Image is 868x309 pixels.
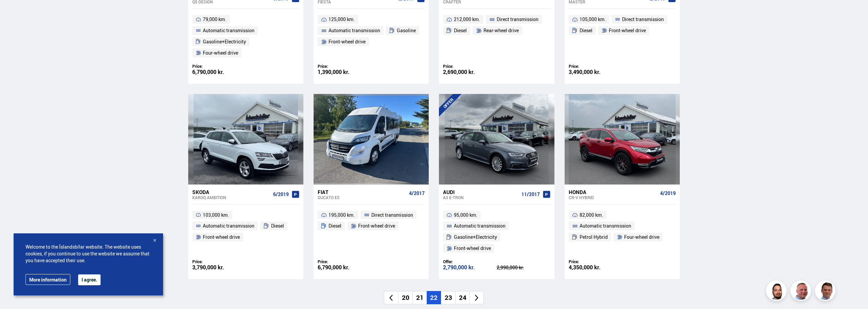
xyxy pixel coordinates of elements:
[192,63,202,69] font: Price:
[78,274,101,285] button: I agree.
[439,185,554,279] a: Audi A3 E-TRON 11/2017 95,000 km. Automatic transmission Gasoline+Electricity Front-wheel drive O...
[497,264,524,271] font: 2,990,000 kr.
[454,27,467,34] font: Diesel
[192,68,224,76] font: 6,790,000 kr.
[329,212,355,218] font: 195,000 km.
[203,234,240,240] font: Front-wheel drive
[454,212,477,218] font: 95,000 km.
[580,234,608,240] font: Petrol Hybrid
[569,195,594,200] font: CR-V HYBRID
[445,293,452,302] font: 23
[371,212,413,218] font: Direct transmission
[580,212,603,218] font: 82,000 km.
[318,264,350,271] font: 6,790,000 kr.
[402,293,409,302] font: 20
[329,16,355,22] font: 125,000 km.
[203,38,246,45] font: Gasoline+Electricity
[565,185,680,279] a: Honda CR-V HYBRID 4/2019 82,000 km. Automatic transmission Petrol Hybrid Four-wheel drive Price: ...
[358,223,395,229] font: Front-wheel drive
[203,212,229,218] font: 103,000 km.
[767,282,787,302] img: nhp88E3Fdnt1Opn2.png
[569,189,586,195] font: Honda
[443,63,453,69] font: Price:
[443,195,464,200] font: A3 E-TRON
[203,27,254,34] font: Automatic transmission
[273,191,289,197] font: 6/2019
[329,223,341,229] font: Diesel
[443,68,475,76] font: 2,690,000 kr.
[454,234,497,240] font: Gasoline+Electricity
[318,259,328,264] font: Price:
[443,259,453,264] font: Offer:
[459,293,466,302] font: 24
[569,63,579,69] font: Price:
[25,274,70,285] a: More information
[609,27,646,34] font: Front-wheel drive
[816,282,836,302] img: FbJEzSuNWCJXmdc-.webp
[329,38,366,45] font: Front-wheel drive
[497,16,538,22] font: Direct transmission
[580,16,606,22] font: 105,000 km.
[569,259,579,264] font: Price:
[318,195,340,200] font: Ducato ES
[397,27,416,34] font: Gasoline
[192,195,226,200] font: Karoq AMBITION
[409,190,425,196] font: 4/2017
[521,191,540,197] font: 11/2017
[792,282,812,302] img: siFngHWaQ9KaOqBr.png
[624,234,659,240] font: Four-wheel drive
[318,63,328,69] font: Price:
[29,276,67,283] font: More information
[25,244,149,264] font: Welcome to the Íslandsbílar website. The website uses cookies, if you continue to use the website...
[660,190,676,196] font: 4/2019
[569,264,601,271] font: 4,350,000 kr.
[203,50,238,56] font: Four-wheel drive
[318,68,350,76] font: 1,390,000 kr.
[454,223,506,229] font: Automatic transmission
[192,259,202,264] font: Price:
[192,189,209,195] font: Skoda
[192,264,224,271] font: 3,790,000 kr.
[454,245,491,251] font: Front-wheel drive
[454,16,480,22] font: 212,000 km.
[203,16,226,22] font: 79,000 km.
[569,68,601,76] font: 3,490,000 kr.
[416,293,424,302] font: 21
[203,223,254,229] font: Automatic transmission
[314,185,429,279] a: Fiat Ducato ES 4/2017 195,000 km. Direct transmission Diesel Front-wheel drive Price: 6,790,000 kr.
[5,3,26,23] button: Open LiveChat chat interface
[188,185,303,279] a: Skoda Karoq AMBITION 6/2019 103,000 km. Automatic transmission Diesel Front-wheel drive Price: 3,...
[443,189,455,195] font: Audi
[580,223,631,229] font: Automatic transmission
[430,293,438,302] font: 22
[483,27,519,34] font: Rear-wheel drive
[318,189,329,195] font: Fiat
[580,27,592,34] font: Diesel
[82,276,97,283] font: I agree.
[329,27,380,34] font: Automatic transmission
[443,264,475,271] font: 2,790,000 kr.
[271,223,284,229] font: Diesel
[622,16,664,22] font: Direct transmission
